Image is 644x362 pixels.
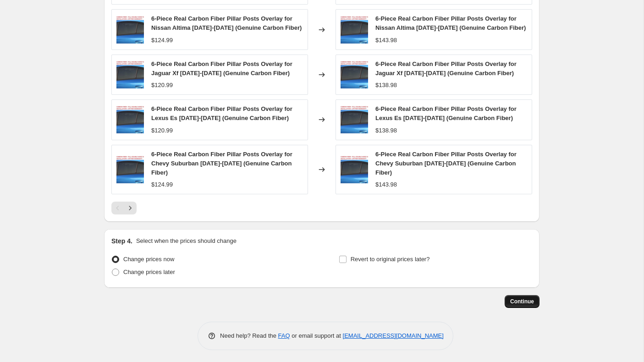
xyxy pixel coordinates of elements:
div: $138.98 [375,81,397,90]
a: FAQ [278,332,290,339]
span: Need help? Read the [220,332,278,339]
span: 6-Piece Real Carbon Fiber Pillar Posts Overlay for Nissan Altima [DATE]-[DATE] (Genuine Carbon Fi... [375,15,526,31]
span: 6-Piece Real Carbon Fiber Pillar Posts Overlay for Nissan Altima [DATE]-[DATE] (Genuine Carbon Fi... [151,15,302,31]
span: 6-Piece Real Carbon Fiber Pillar Posts Overlay for Jaguar Xf [DATE]-[DATE] (Genuine Carbon Fiber) [151,60,292,77]
div: $143.98 [375,180,397,189]
img: 17107bb2-il_fullxfull.6741257836_e1yu_80x.jpg [116,61,144,88]
img: fb629963-il_fullxfull.6741252412_bts5_80x.jpg [116,106,144,133]
span: Change prices now [123,256,174,263]
span: 6-Piece Real Carbon Fiber Pillar Posts Overlay for Jaguar Xf [DATE]-[DATE] (Genuine Carbon Fiber) [375,60,517,77]
span: 6-Piece Real Carbon Fiber Pillar Posts Overlay for Chevy Suburban [DATE]-[DATE] (Genuine Carbon F... [375,151,517,176]
img: 846384c5-il_fullxfull.6789242625_ph58_80x.jpg [341,156,368,183]
button: Continue [505,295,539,308]
img: 0473f426-il_fullxfull.6741263162_n41l_80x.jpg [116,16,144,44]
button: Next [124,202,137,214]
div: $143.98 [375,36,397,45]
a: [EMAIL_ADDRESS][DOMAIN_NAME] [343,332,444,339]
h2: Step 4. [111,236,132,246]
span: 6-Piece Real Carbon Fiber Pillar Posts Overlay for Lexus Es [DATE]-[DATE] (Genuine Carbon Fiber) [151,105,292,121]
span: Revert to original prices later? [351,256,430,263]
img: 0473f426-il_fullxfull.6741263162_n41l_80x.jpg [341,16,368,44]
span: 6-Piece Real Carbon Fiber Pillar Posts Overlay for Lexus Es [DATE]-[DATE] (Genuine Carbon Fiber) [375,105,517,121]
img: fb629963-il_fullxfull.6741252412_bts5_80x.jpg [341,106,368,133]
div: $124.99 [151,36,173,45]
img: 846384c5-il_fullxfull.6789242625_ph58_80x.jpg [116,156,144,183]
span: Change prices later [123,269,175,275]
p: Select when the prices should change [136,236,237,246]
div: $124.99 [151,180,173,189]
span: Continue [510,298,534,305]
span: or email support at [290,332,343,339]
div: $120.99 [151,126,173,135]
img: 17107bb2-il_fullxfull.6741257836_e1yu_80x.jpg [341,61,368,88]
span: 6-Piece Real Carbon Fiber Pillar Posts Overlay for Chevy Suburban [DATE]-[DATE] (Genuine Carbon F... [151,151,292,176]
nav: Pagination [111,202,137,214]
div: $138.98 [375,126,397,135]
div: $120.99 [151,81,173,90]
